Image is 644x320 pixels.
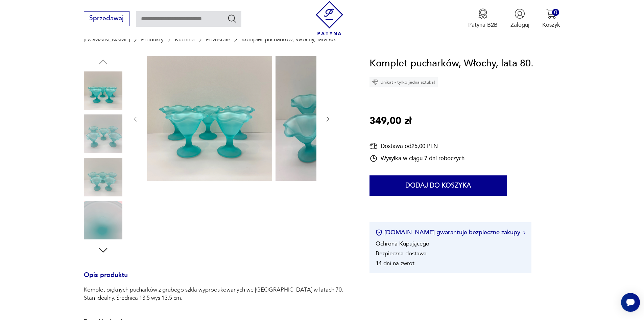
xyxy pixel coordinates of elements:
img: Ikona diamentu [372,79,378,85]
img: Ikona strzałki w prawo [523,231,525,234]
img: Ikona certyfikatu [376,229,382,236]
img: Ikona medalu [478,8,488,19]
img: Zdjęcie produktu Komplet pucharków, Włochy, lata 80. [84,158,122,196]
div: 0 [552,9,559,16]
iframe: Smartsupp widget button [621,293,640,312]
li: Bezpieczna dostawa [376,250,427,257]
a: Produkty [141,36,164,43]
button: Patyna B2B [468,8,498,29]
a: [DOMAIN_NAME] [84,36,130,43]
div: Unikat - tylko jedna sztuka! [369,77,438,87]
img: Ikona koszyka [546,8,556,19]
li: Ochrona Kupującego [376,240,429,248]
h3: Opis produktu [84,273,350,286]
li: 14 dni na zwrot [376,259,414,267]
a: Pozostałe [206,36,230,43]
img: Zdjęcie produktu Komplet pucharków, Włochy, lata 80. [84,114,122,153]
p: Komplet pucharków, Włochy, lata 80. [241,36,336,43]
a: Ikona medaluPatyna B2B [468,8,498,29]
img: Ikonka użytkownika [515,8,525,19]
img: Patyna - sklep z meblami i dekoracjami vintage [312,1,347,35]
p: 349,00 zł [369,113,411,129]
img: Zdjęcie produktu Komplet pucharków, Włochy, lata 80. [84,71,122,110]
button: Zaloguj [510,8,529,29]
button: Dodaj do koszyka [369,175,507,196]
img: Zdjęcie produktu Komplet pucharków, Włochy, lata 80. [147,56,272,181]
img: Zdjęcie produktu Komplet pucharków, Włochy, lata 80. [276,56,401,181]
h1: Komplet pucharków, Włochy, lata 80. [369,56,533,71]
button: Szukaj [227,14,237,23]
p: Patyna B2B [468,21,498,29]
a: Sprzedawaj [84,16,129,22]
div: Wysyłka w ciągu 7 dni roboczych [369,154,464,163]
a: Kuchnia [175,36,195,43]
button: [DOMAIN_NAME] gwarantuje bezpieczne zakupy [376,228,525,237]
p: Zaloguj [510,21,529,29]
img: Ikona dostawy [369,142,378,150]
div: Dostawa od 25,00 PLN [369,142,464,150]
button: Sprzedawaj [84,11,129,26]
p: Komplet pięknych pucharków z grubego szkła wyprodukowanych we [GEOGRAPHIC_DATA] w latach 70. Stan... [84,286,350,302]
button: 0Koszyk [542,8,560,29]
img: Zdjęcie produktu Komplet pucharków, Włochy, lata 80. [84,201,122,239]
p: Koszyk [542,21,560,29]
